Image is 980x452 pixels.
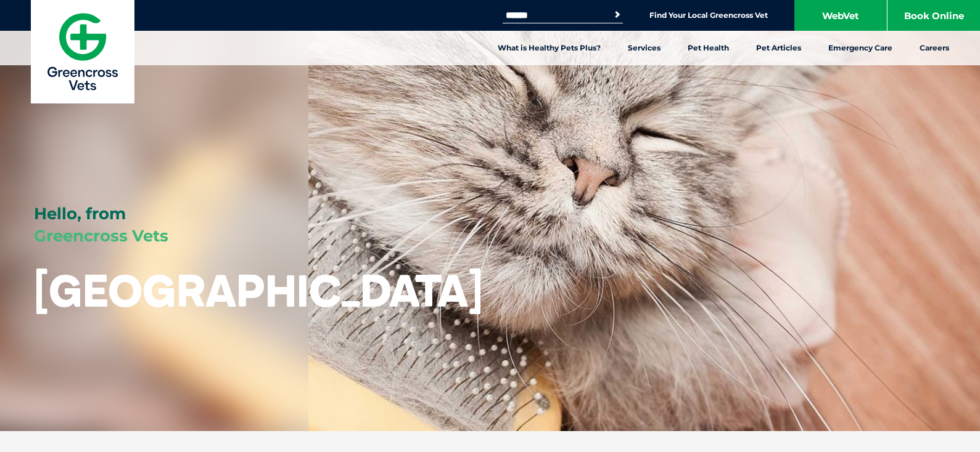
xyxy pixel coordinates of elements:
[649,10,768,20] a: Find Your Local Greencross Vet
[611,9,624,21] button: Search
[614,31,674,65] a: Services
[34,266,483,315] h1: [GEOGRAPHIC_DATA]
[906,31,963,65] a: Careers
[34,226,168,246] span: Greencross Vets
[743,31,815,65] a: Pet Articles
[34,204,126,224] span: Hello, from
[674,31,743,65] a: Pet Health
[815,31,906,65] a: Emergency Care
[484,31,614,65] a: What is Healthy Pets Plus?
